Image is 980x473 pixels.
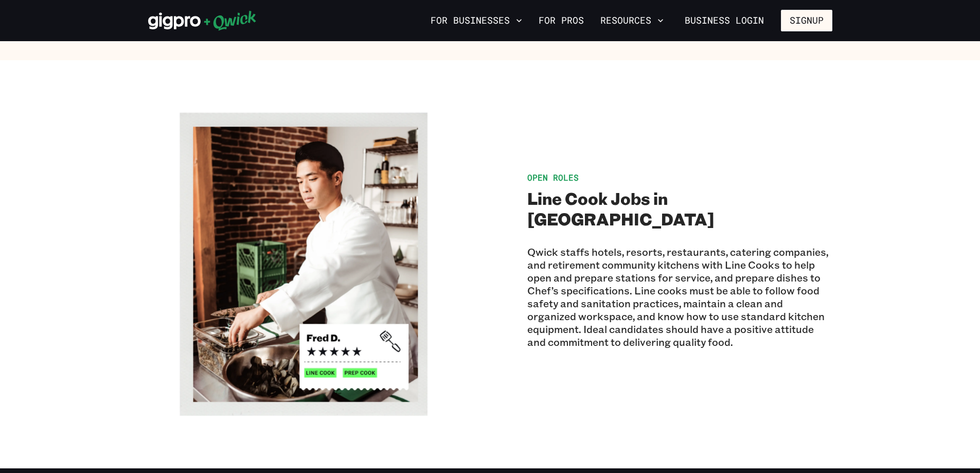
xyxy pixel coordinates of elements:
[781,10,832,31] button: Signup
[426,12,526,29] button: For Businesses
[527,172,579,183] span: Open Roles
[527,188,832,229] h2: Line Cook Jobs in [GEOGRAPHIC_DATA]
[527,246,832,348] p: Qwick staffs hotels, resorts, restaurants, catering companies, and retirement community kitchens ...
[676,10,773,31] a: Business Login
[534,12,588,29] a: For Pros
[148,112,453,417] img: Person cooking in a skillet.
[596,12,668,29] button: Resources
